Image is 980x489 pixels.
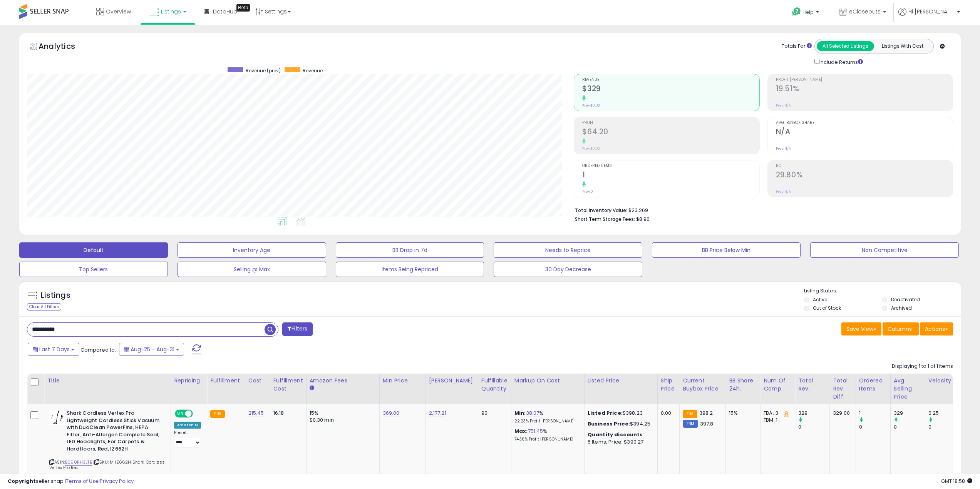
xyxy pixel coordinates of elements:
[776,84,953,95] h2: 19.51%
[920,322,953,335] button: Actions
[894,410,925,417] div: 329
[661,377,676,393] div: Ship Price
[891,305,912,311] label: Archived
[39,345,70,353] span: Last 7 Days
[764,417,789,424] div: FBM: 1
[776,127,953,138] h2: N/A
[813,305,841,311] label: Out of Stock
[776,164,953,168] span: ROI
[833,410,850,417] div: 329.00
[582,164,759,168] span: Ordered Items
[210,377,241,385] div: Fulfillment
[41,290,70,301] h5: Listings
[310,385,314,392] small: Amazon Fees.
[119,343,184,356] button: Aug-25 - Aug-31
[729,377,757,393] div: BB Share 24h.
[481,377,508,393] div: Fulfillable Quantity
[19,242,168,258] button: Default
[481,410,505,417] div: 90
[898,8,960,25] a: Hi [PERSON_NAME]
[776,146,791,151] small: Prev: N/A
[582,127,759,138] h2: $64.20
[336,242,484,258] button: BB Drop in 7d
[161,8,181,15] span: Listings
[809,57,872,66] div: Include Returns
[27,303,61,310] div: Clear All Filters
[582,84,759,95] h2: $329
[174,422,201,429] div: Amazon AI
[310,417,374,424] div: $0.30 min
[891,296,920,303] label: Deactivated
[776,170,953,181] h2: 29.80%
[798,424,829,431] div: 0
[859,410,890,417] div: 1
[786,1,827,25] a: Help
[849,8,881,15] span: eCloseouts
[514,409,526,417] b: Min:
[28,343,79,356] button: Last 7 Days
[178,242,326,258] button: Inventory Age
[859,377,887,393] div: Ordered Items
[106,8,131,15] span: Overview
[683,410,697,418] small: FBA
[383,409,400,417] a: 369.00
[928,410,960,417] div: 0.25
[928,377,957,385] div: Velocity
[776,103,791,108] small: Prev: N/A
[859,424,890,431] div: 0
[582,189,593,194] small: Prev: 0
[246,67,281,74] span: Revenue (prev)
[514,377,581,385] div: Markup on Cost
[19,262,168,277] button: Top Sellers
[494,262,642,277] button: 30 Day Decrease
[273,377,303,393] div: Fulfillment Cost
[683,420,698,428] small: FBM
[528,427,543,435] a: 751.45
[174,377,204,385] div: Repricing
[303,67,323,74] span: Revenue
[588,431,652,438] div: :
[908,8,955,15] span: Hi [PERSON_NAME]
[888,325,912,333] span: Columns
[47,377,168,385] div: Title
[67,410,160,454] b: Shark Cordless Vertex Pro Lightweight Cordless Stick Vacuum with DuoClean PowerFins, HEPA Fitler,...
[248,377,267,385] div: Cost
[699,409,713,417] span: 398.2
[582,103,600,108] small: Prev: $0.00
[192,411,204,417] span: OFF
[8,477,36,485] strong: Copyright
[588,439,652,446] div: 5 Items, Price: $390.27
[66,477,99,485] a: Terms of Use
[131,345,174,353] span: Aug-25 - Aug-31
[817,41,874,51] button: All Selected Listings
[526,409,539,417] a: 38.07
[588,377,654,385] div: Listed Price
[588,431,643,438] b: Quantity discounts
[575,207,627,214] b: Total Inventory Value:
[582,146,600,151] small: Prev: $0.00
[700,420,714,427] span: 397.8
[894,377,922,401] div: Avg Selling Price
[804,287,961,295] p: Listing States:
[514,428,578,442] div: %
[383,377,422,385] div: Min Price
[792,7,801,17] i: Get Help
[514,419,578,424] p: 22.23% Profit [PERSON_NAME]
[49,459,165,471] span: | SKU: M IZ662H Shark Cordless Vertex Pro Red
[683,377,722,393] div: Current Buybox Price
[100,477,134,485] a: Privacy Policy
[892,363,953,370] div: Displaying 1 to 1 of 1 items
[49,410,65,425] img: 31riGie8NwL._SL40_.jpg
[776,189,791,194] small: Prev: N/A
[803,9,814,15] span: Help
[729,410,754,417] div: 15%
[514,427,528,435] b: Max:
[494,242,642,258] button: Needs to Reprice
[582,78,759,82] span: Revenue
[928,424,960,431] div: 0
[588,421,652,427] div: $394.25
[782,43,812,50] div: Totals For
[310,377,376,385] div: Amazon Fees
[514,410,578,424] div: %
[582,170,759,181] h2: 1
